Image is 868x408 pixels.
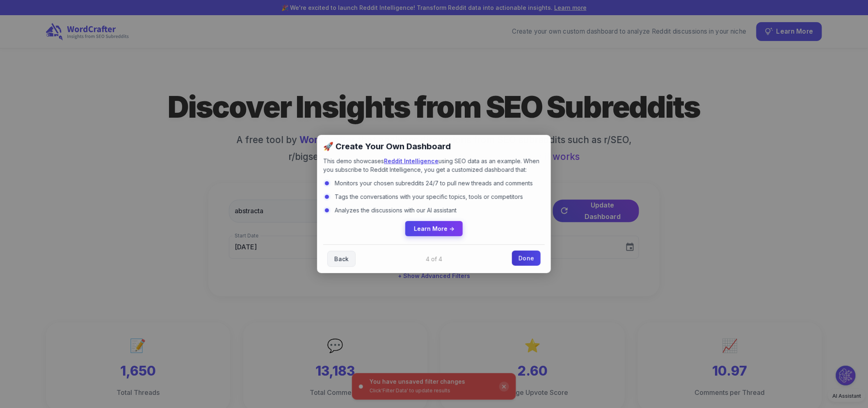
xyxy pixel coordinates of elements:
[323,206,545,214] li: Analyzes the discussions with our AI assistant
[384,157,439,164] a: Reddit Intelligence
[327,251,356,267] a: Back
[323,179,545,187] li: Monitors your chosen subreddits 24/7 to pull new threads and comments
[323,141,545,152] h2: 🚀 Create Your Own Dashboard
[512,251,541,266] a: Done
[323,192,545,201] li: Tags the conversations with your specific topics, tools or competitors
[405,221,463,236] a: Learn More →
[414,225,455,232] span: Learn More →
[323,157,545,174] p: This demo showcases using SEO data as an example. When you subscribe to Reddit Intelligence, you ...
